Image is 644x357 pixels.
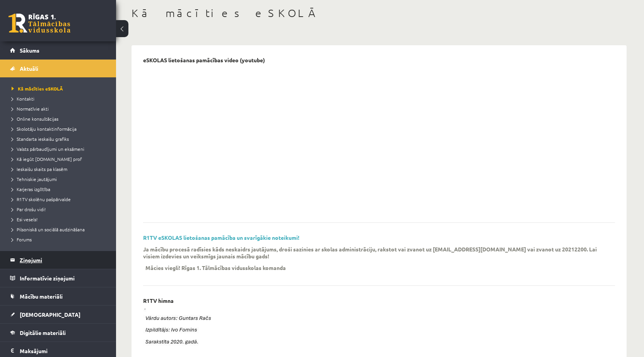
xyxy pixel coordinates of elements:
a: Ieskaišu skaits pa klasēm [12,166,108,173]
a: Skolotāju kontaktinformācija [12,125,108,132]
legend: Informatīvie ziņojumi [20,269,106,287]
a: Ziņojumi [10,251,106,269]
legend: Ziņojumi [20,251,106,269]
a: R1TV skolēnu pašpārvalde [12,196,108,203]
a: Online konsultācijas [12,115,108,122]
span: Aktuāli [20,65,38,72]
a: Kā mācīties eSKOLĀ [12,85,108,92]
span: R1TV skolēnu pašpārvalde [12,196,71,202]
a: Par drošu vidi! [12,206,108,213]
span: Sākums [20,47,39,54]
h1: Kā mācīties eSKOLĀ [132,7,627,20]
a: Mācību materiāli [10,287,106,305]
span: Valsts pārbaudījumi un eksāmeni [12,146,84,152]
span: Digitālie materiāli [20,329,66,336]
span: Forums [12,236,32,243]
span: Par drošu vidi! [12,206,46,212]
a: Pilsoniskā un sociālā audzināšana [12,226,108,233]
span: Kā mācīties eSKOLĀ [12,85,63,92]
p: Mācies viegli! [145,264,180,271]
a: Tehniskie jautājumi [12,176,108,183]
span: Tehniskie jautājumi [12,176,57,182]
a: Digitālie materiāli [10,324,106,342]
span: Ieskaišu skaits pa klasēm [12,166,67,172]
p: eSKOLAS lietošanas pamācības video (youtube) [143,57,265,63]
span: Kā iegūt [DOMAIN_NAME] prof [12,156,82,162]
a: Kontakti [12,95,108,102]
a: Sākums [10,41,106,59]
p: Rīgas 1. Tālmācības vidusskolas komanda [181,264,286,271]
a: Kā iegūt [DOMAIN_NAME] prof [12,155,108,162]
span: Standarta ieskaišu grafiks [12,136,69,142]
span: Pilsoniskā un sociālā audzināšana [12,226,85,232]
a: Karjeras izglītība [12,186,108,193]
p: R1TV himna [143,297,174,304]
a: Informatīvie ziņojumi [10,269,106,287]
p: Ja mācību procesā radīsies kāds neskaidrs jautājums, droši sazinies ar skolas administrāciju, rak... [143,246,603,260]
a: Esi vesels! [12,216,108,223]
span: Esi vesels! [12,216,38,222]
a: Rīgas 1. Tālmācības vidusskola [9,14,70,33]
span: Skolotāju kontaktinformācija [12,126,77,132]
span: Online konsultācijas [12,116,58,122]
a: R1TV eSKOLAS lietošanas pamācība un svarīgākie noteikumi! [143,234,299,241]
a: Standarta ieskaišu grafiks [12,135,108,142]
span: Karjeras izglītība [12,186,50,192]
span: [DEMOGRAPHIC_DATA] [20,311,80,318]
a: Aktuāli [10,60,106,77]
span: Mācību materiāli [20,293,63,300]
a: [DEMOGRAPHIC_DATA] [10,306,106,323]
a: Valsts pārbaudījumi un eksāmeni [12,145,108,152]
a: Forums [12,236,108,243]
a: Normatīvie akti [12,105,108,112]
span: Kontakti [12,96,34,102]
span: Normatīvie akti [12,106,49,112]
